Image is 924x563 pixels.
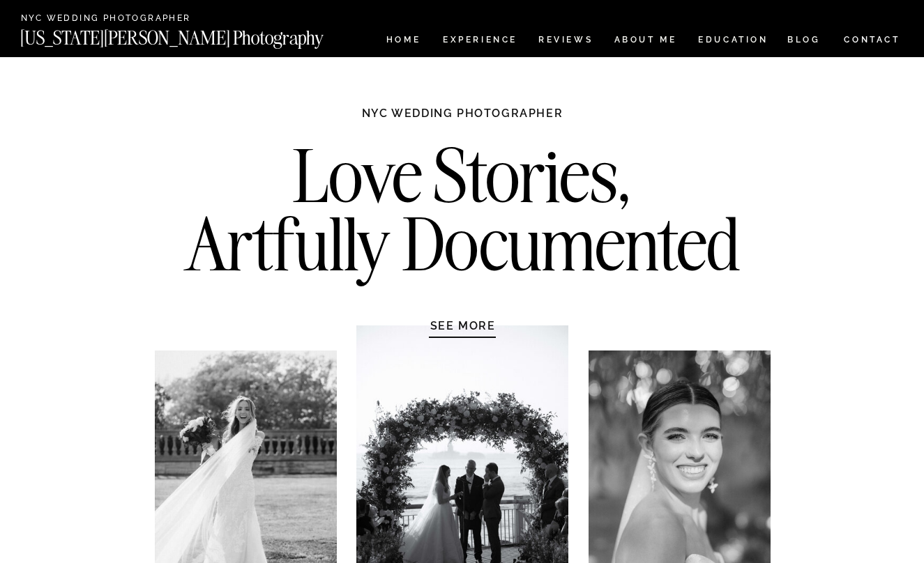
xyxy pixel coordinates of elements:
a: CONTACT [843,32,901,47]
a: HOME [384,36,423,47]
a: NYC Wedding Photographer [21,14,231,24]
a: BLOG [787,36,821,47]
h1: NYC WEDDING PHOTOGRAPHER [332,106,593,134]
a: [US_STATE][PERSON_NAME] Photography [20,29,370,40]
h2: Love Stories, Artfully Documented [170,141,755,288]
a: REVIEWS [538,36,591,47]
a: Experience [443,36,516,47]
a: ABOUT ME [614,36,677,47]
a: SEE MORE [397,318,529,332]
a: EDUCATION [697,36,770,47]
